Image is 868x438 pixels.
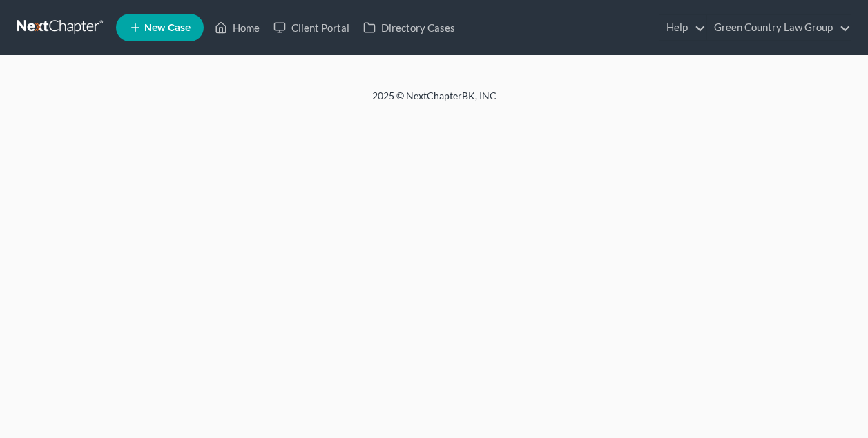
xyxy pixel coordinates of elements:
a: Green Country Law Group [707,15,851,40]
a: Help [659,15,706,40]
a: Client Portal [267,15,356,40]
a: Directory Cases [356,15,462,40]
new-legal-case-button: New Case [116,14,204,41]
a: Home [208,15,267,40]
div: 2025 © NextChapterBK, INC [41,89,828,114]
